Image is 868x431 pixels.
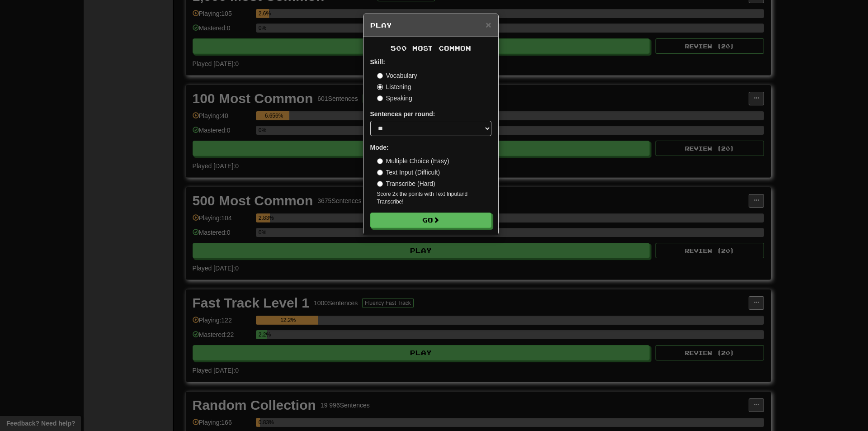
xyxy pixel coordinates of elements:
[377,168,440,177] label: Text Input (Difficult)
[370,58,385,66] strong: Skill:
[370,144,389,151] strong: Mode:
[377,82,411,91] label: Listening
[486,19,491,30] span: ×
[377,156,449,166] label: Multiple Choice (Easy)
[370,213,491,228] button: Go
[377,95,383,101] input: Speaking
[370,21,491,30] h5: Play
[377,181,383,187] input: Transcribe (Hard)
[377,73,383,79] input: Vocabulary
[377,71,417,80] label: Vocabulary
[377,179,435,188] label: Transcribe (Hard)
[377,190,491,206] small: Score 2x the points with Text Input and Transcribe !
[486,20,491,29] button: Close
[377,158,383,164] input: Multiple Choice (Easy)
[370,109,435,118] label: Sentences per round:
[391,44,471,52] span: 500 Most Common
[377,94,412,103] label: Speaking
[377,170,383,175] input: Text Input (Difficult)
[377,84,383,90] input: Listening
